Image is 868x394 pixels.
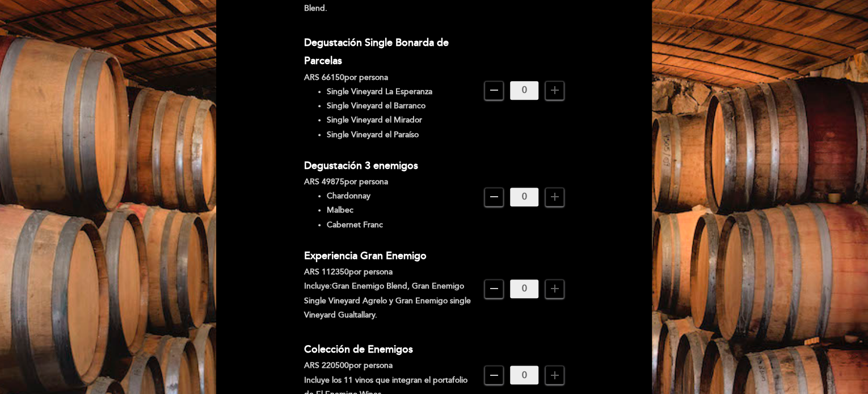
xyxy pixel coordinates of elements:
span: por persona [344,73,388,82]
strong: Incluye: [304,281,332,291]
li: Chardonnay [327,189,476,203]
li: Single Vineyard el Mirador [327,113,476,127]
div: Degustación Single Bonarda de Parcelas [304,33,476,70]
div: ARS 49875 [304,175,476,189]
div: Degustación 3 enemigos [304,156,476,175]
span: por persona [349,361,393,370]
span: por persona [349,267,393,277]
i: remove [487,83,501,97]
li: Single Vineyard el Barranco [327,99,476,113]
i: add [548,368,562,382]
i: remove [487,368,501,382]
div: Experiencia Gran Enemigo [304,247,476,265]
li: Cabernet Franc [327,218,476,232]
li: Malbec [327,203,476,217]
i: add [548,190,562,204]
li: Single Vineyard La Esperanza [327,84,476,99]
p: Gran Enemigo Blend, Gran Enemigo Single Vineyard Agrelo y Gran Enemigo single Vineyard Gualtallary. [304,279,476,322]
i: add [548,83,562,97]
div: ARS 66150 [304,70,476,84]
div: Colección de Enemigos [304,340,476,358]
i: remove [487,282,501,295]
i: add [548,282,562,295]
span: por persona [344,177,388,187]
i: remove [487,190,501,204]
div: ARS 112350 [304,265,476,279]
div: ARS 220500 [304,358,476,372]
li: Single Vineyard el Paraíso [327,128,476,142]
